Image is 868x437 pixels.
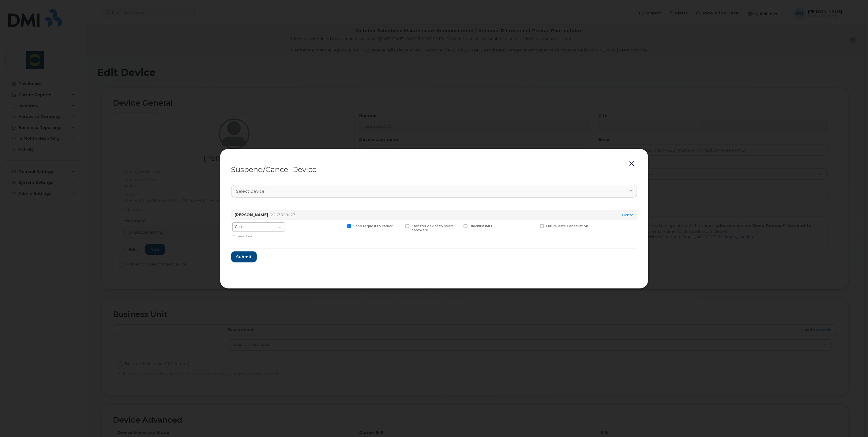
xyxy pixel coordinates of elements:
[231,166,637,173] div: Suspend/Cancel Device
[547,224,588,228] span: Future date Cancellation
[271,213,295,217] span: 2263329027
[236,254,252,260] span: Submit
[398,224,401,227] input: Transfer device to spare hardware
[622,213,633,217] a: Delete
[533,224,536,227] input: Future date Cancellation
[235,213,269,217] strong: [PERSON_NAME]
[340,224,343,227] input: Send request to carrier
[456,224,459,227] input: Blacklist IMEI
[236,188,265,194] span: Select device
[470,224,492,228] span: Blacklist IMEI
[354,224,393,228] span: Send request to carrier
[231,251,257,262] button: Submit
[233,232,285,239] div: Choose action
[231,185,637,198] a: Select device
[412,224,454,232] span: Transfer device to spare hardware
